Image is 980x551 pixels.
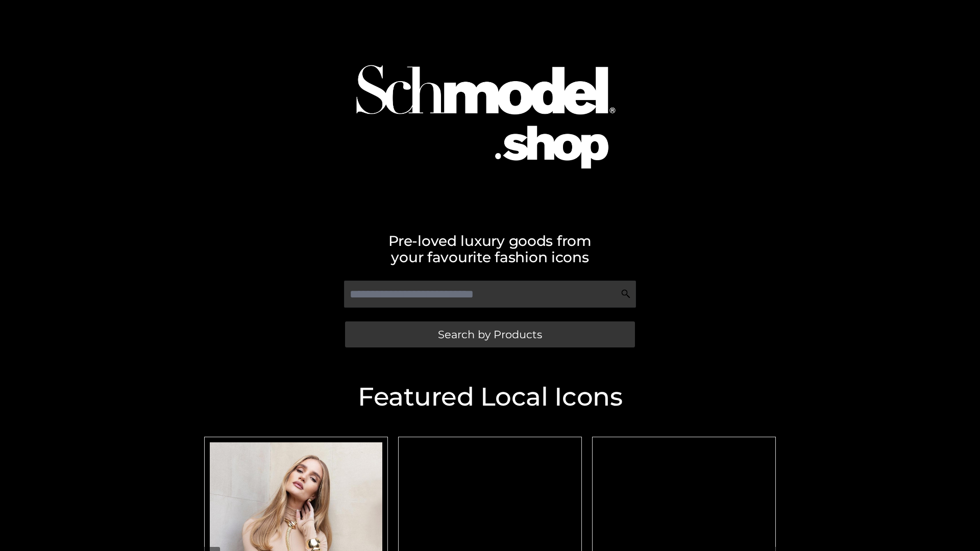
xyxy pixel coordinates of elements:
span: Search by Products [438,329,542,340]
h2: Pre-loved luxury goods from your favourite fashion icons [199,233,781,265]
h2: Featured Local Icons​ [199,384,781,410]
a: Search by Products [345,321,635,347]
img: Search Icon [621,289,631,299]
